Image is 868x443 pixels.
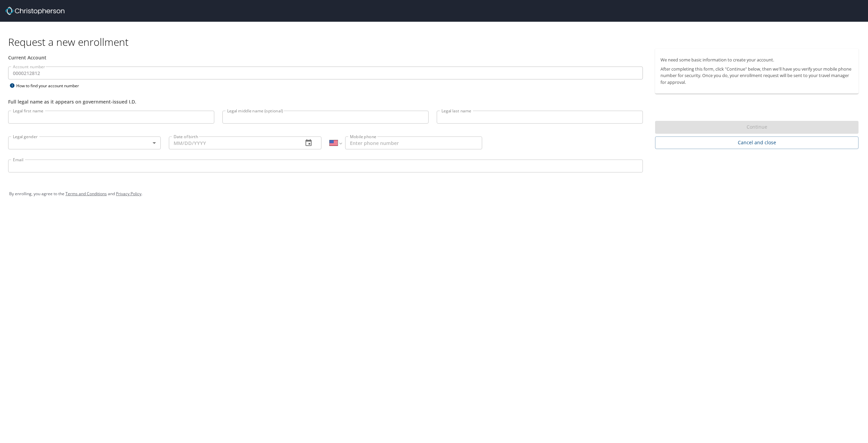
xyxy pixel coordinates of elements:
p: We need some basic information to create your account. [660,57,853,63]
a: Privacy Policy [116,191,141,197]
input: MM/DD/YYYY [169,136,298,149]
p: After completing this form, click "Continue" below, then we'll have you verify your mobile phone ... [660,66,853,86]
button: Cancel and close [655,136,859,149]
div: Full legal name as it appears on government-issued I.D. [8,98,643,105]
span: Cancel and close [660,139,853,147]
div: Current Account [8,54,643,61]
div: By enrolling, you agree to the and . [9,185,859,202]
img: cbt logo [5,7,64,15]
a: Terms and Conditions [65,191,107,197]
div: How to find your account number [8,81,93,90]
div: ​ [8,136,161,149]
input: Enter phone number [345,136,482,149]
h1: Request a new enrollment [8,35,864,49]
